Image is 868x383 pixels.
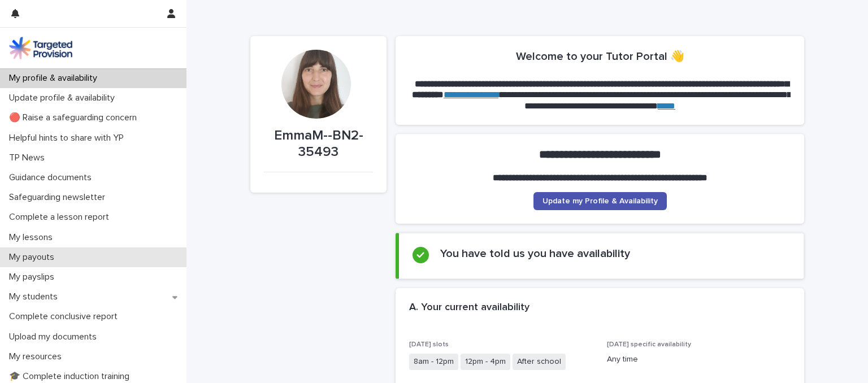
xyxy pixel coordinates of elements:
p: Helpful hints to share with YP [5,133,133,143]
p: My payslips [5,272,63,282]
p: Complete conclusive report [5,311,127,322]
span: [DATE] slots [409,341,449,348]
p: Complete a lesson report [5,212,118,223]
p: 🎓 Complete induction training [5,371,138,382]
h2: A. Your current availability [409,302,530,314]
h2: Welcome to your Tutor Portal 👋 [516,50,684,63]
p: My payouts [5,252,63,263]
span: [DATE] specific availability [607,341,691,348]
span: 12pm - 4pm [461,354,510,370]
span: After school [513,354,566,370]
p: Upload my documents [5,332,106,342]
p: Safeguarding newsletter [5,192,114,203]
h2: You have told us you have availability [440,247,630,260]
p: My lessons [5,232,62,243]
span: Update my Profile & Availability [542,197,658,205]
p: EmmaM--BN2-35493 [264,128,373,160]
p: 🔴 Raise a safeguarding concern [5,112,146,123]
a: Update my Profile & Availability [533,192,667,210]
p: My students [5,291,67,302]
img: M5nRWzHhSzIhMunXDL62 [9,37,72,59]
span: 8am - 12pm [409,354,458,370]
p: My resources [5,351,71,362]
p: TP News [5,153,54,163]
p: Any time [607,354,791,365]
p: Guidance documents [5,172,101,183]
p: Update profile & availability [5,93,124,103]
p: My profile & availability [5,73,106,84]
